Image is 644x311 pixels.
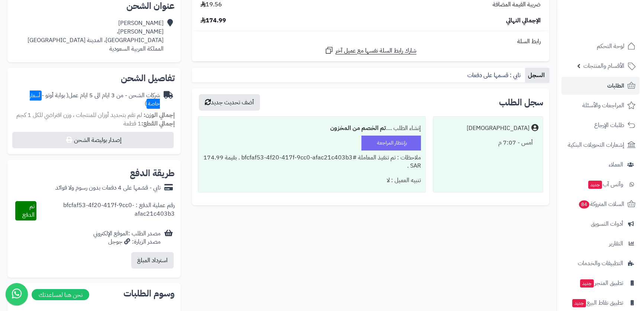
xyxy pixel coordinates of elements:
strong: إجمالي الوزن: [144,111,175,120]
span: 84 [579,200,589,209]
span: ( بوابة أوتو - ) [30,91,160,108]
a: العملاء [561,156,640,174]
h2: وسوم الطلبات [13,289,175,298]
h2: طريقة الدفع [130,169,175,178]
div: رقم عملية الدفع : bfcfaf53-4f20-417f-9cc0-afac21c403b3 [36,201,175,220]
a: السجل [525,68,549,83]
div: ملاحظات : تم تنفيذ المعاملة #bfcfaf53-4f20-417f-9cc0-afac21c403b3 . بقيمة 174.99 SAR . [203,150,421,174]
span: ضريبة القيمة المضافة [493,0,541,9]
span: جديد [588,181,602,189]
span: التطبيقات والخدمات [578,258,623,269]
div: تابي - قسّمها على 4 دفعات بدون رسوم ولا فوائد [55,184,161,192]
span: الأقسام والمنتجات [583,61,624,71]
a: أدوات التسويق [561,215,640,233]
span: جديد [580,279,594,288]
a: طلبات الإرجاع [561,116,640,134]
strong: إجمالي القطع: [141,119,175,128]
span: جديد [572,299,586,307]
span: أدوات التسويق [591,219,623,229]
a: تابي : قسمها على دفعات [464,68,525,83]
span: تطبيق نقاط البيع [571,298,623,308]
div: شركات الشحن - من 3 ايام الى 5 ايام عمل [13,91,160,108]
div: مصدر الطلب :الموقع الإلكتروني [93,229,161,247]
a: التطبيقات والخدمات [561,254,640,272]
span: طلبات الإرجاع [594,120,624,130]
span: 174.99 [200,16,226,25]
a: السلات المتروكة84 [561,195,640,213]
button: إصدار بوليصة الشحن [12,132,174,148]
div: مصدر الزيارة: جوجل [93,238,161,246]
div: [DEMOGRAPHIC_DATA] [467,124,529,133]
span: الطلبات [607,80,624,91]
div: رابط السلة [195,37,546,46]
span: السلات المتروكة [578,199,624,209]
a: شارك رابط السلة نفسها مع عميل آخر [325,46,416,55]
small: 1 قطعة [123,119,175,128]
span: لوحة التحكم [597,41,624,51]
a: التقارير [561,235,640,253]
h2: عنوان الشحن [13,1,175,10]
a: وآتس آبجديد [561,175,640,193]
span: وآتس آب [587,179,623,190]
span: إشعارات التحويلات البنكية [568,140,624,150]
span: 19.56 [200,0,222,9]
span: تطبيق المتجر [579,278,623,288]
h3: سجل الطلب [499,98,543,107]
h2: تفاصيل الشحن [13,74,175,83]
span: المراجعات والأسئلة [582,100,624,111]
a: لوحة التحكم [561,37,640,55]
span: أسعار خاصة [30,91,160,109]
a: إشعارات التحويلات البنكية [561,136,640,154]
span: تم الدفع [22,202,35,219]
button: استرداد المبلغ [131,252,174,269]
div: بإنتظار المراجعة [361,136,421,150]
button: أضف تحديث جديد [199,94,260,111]
span: شارك رابط السلة نفسها مع عميل آخر [335,47,416,55]
b: تم الخصم من المخزون [330,124,386,133]
a: الطلبات [561,77,640,95]
a: تطبيق المتجرجديد [561,274,640,292]
div: إنشاء الطلب .... [203,121,421,136]
a: المراجعات والأسئلة [561,96,640,114]
div: أمس - 7:07 م [438,136,538,150]
span: العملاء [609,159,623,170]
span: الإجمالي النهائي [506,16,541,25]
span: لم تقم بتحديد أوزان للمنتجات ، وزن افتراضي للكل 1 كجم [16,111,142,120]
div: تنبيه العميل : لا [203,173,421,188]
span: التقارير [609,238,623,249]
div: [PERSON_NAME] [PERSON_NAME]، [GEOGRAPHIC_DATA]، المدينة [GEOGRAPHIC_DATA] المملكة العربية السعودية [28,19,164,53]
